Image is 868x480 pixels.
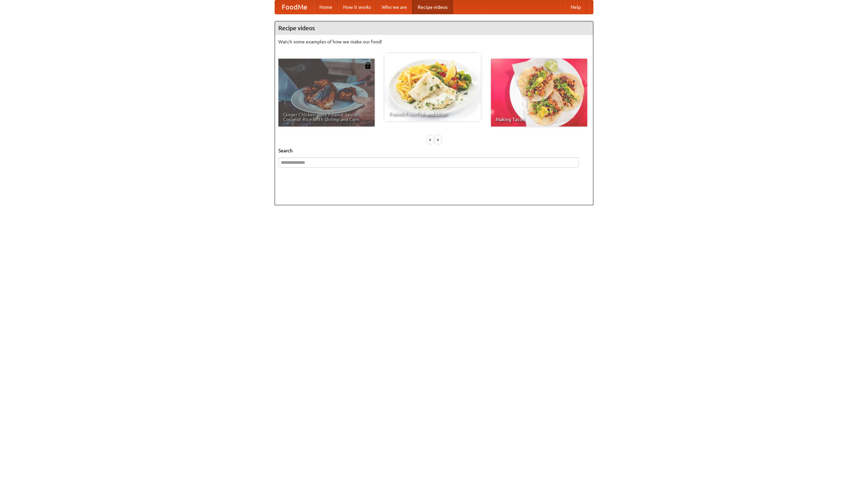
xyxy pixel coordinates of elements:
p: Watch some examples of how we make our food! [278,38,590,45]
img: 483408.png [364,62,371,69]
h5: Search [278,147,590,154]
a: FoodMe [275,0,314,14]
h4: Recipe videos [275,21,593,35]
span: French Fries Fish and Chips [389,112,476,116]
a: French Fries Fish and Chips [384,53,481,121]
div: « [427,135,433,144]
a: Who we are [376,0,412,14]
a: Home [314,0,338,14]
a: Making Tacos [491,59,587,127]
span: Making Tacos [496,117,583,122]
a: How it works [338,0,376,14]
a: Recipe videos [412,0,453,14]
div: » [435,135,441,144]
a: Help [565,0,586,14]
